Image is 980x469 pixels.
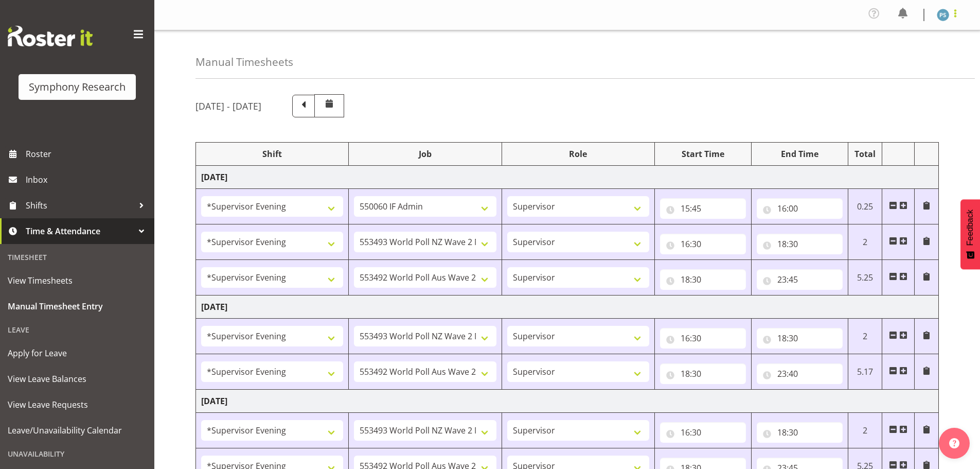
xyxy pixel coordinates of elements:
a: View Leave Balances [3,366,152,392]
span: Leave/Unavailability Calendar [8,423,147,438]
td: [DATE] [196,296,939,319]
input: Click to select... [757,328,843,349]
td: 5.25 [848,260,882,296]
input: Click to select... [660,363,746,384]
div: Unavailability [3,443,152,464]
div: Total [853,148,877,160]
a: Leave/Unavailability Calendar [3,418,152,443]
span: Apply for Leave [8,345,147,361]
div: Start Time [660,148,746,160]
a: Apply for Leave [3,340,152,366]
span: View Leave Balances [8,371,147,387]
div: Role [507,148,649,160]
td: 2 [848,319,882,354]
span: Shifts [26,198,134,213]
input: Click to select... [757,422,843,443]
input: Click to select... [660,198,746,219]
div: Job [354,148,496,160]
td: [DATE] [196,390,939,413]
div: Timesheet [3,247,152,268]
a: View Timesheets [3,268,152,293]
input: Click to select... [660,328,746,349]
a: Manual Timesheet Entry [3,293,152,319]
img: help-xxl-2.png [949,438,959,448]
h4: Manual Timesheets [195,56,293,68]
input: Click to select... [660,269,746,290]
span: View Timesheets [8,273,147,288]
h5: [DATE] - [DATE] [195,100,261,112]
span: Manual Timesheet Entry [8,299,147,314]
span: Feedback [966,210,975,246]
td: 0.25 [848,189,882,224]
span: Roster [26,146,149,162]
span: Inbox [26,172,149,187]
input: Click to select... [757,198,843,219]
input: Click to select... [757,234,843,254]
img: paul-s-stoneham1982.jpg [937,9,949,21]
div: End Time [757,148,843,160]
div: Leave [3,319,152,340]
input: Click to select... [660,422,746,443]
td: 2 [848,224,882,260]
img: Rosterit website logo [8,26,93,46]
span: View Leave Requests [8,397,147,412]
td: [DATE] [196,166,939,189]
span: Time & Attendance [26,223,134,239]
input: Click to select... [660,234,746,254]
td: 5.17 [848,354,882,390]
input: Click to select... [757,363,843,384]
div: Symphony Research [29,79,126,95]
button: Feedback - Show survey [960,199,980,269]
div: Shift [201,148,343,160]
input: Click to select... [757,269,843,290]
a: View Leave Requests [3,392,152,418]
td: 2 [848,413,882,448]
